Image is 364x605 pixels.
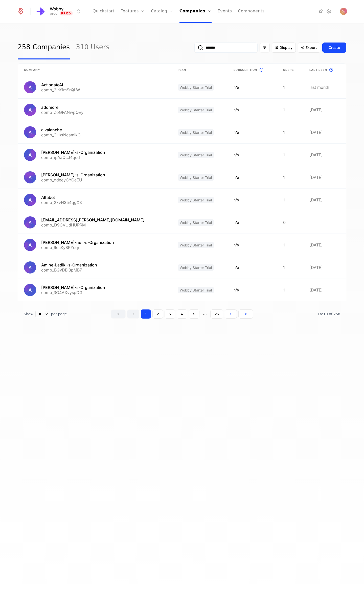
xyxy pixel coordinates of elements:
[37,6,82,17] button: Select environment
[111,309,126,319] button: Go to first page
[18,64,172,76] th: Company
[24,311,33,317] span: Show
[35,5,47,17] img: Wobby
[329,45,340,50] div: Create
[141,309,151,319] button: Go to page 1
[111,309,253,319] div: Page navigation
[18,36,70,59] a: 258 Companies
[51,311,67,317] span: per page
[306,45,317,50] span: Export
[225,309,237,319] button: Go to next page
[50,11,58,16] div: prod
[76,36,109,59] a: 310 Users
[165,309,175,319] button: Go to page 3
[189,309,199,319] button: Go to page 5
[234,68,257,72] span: Subscription
[210,309,223,319] button: Go to page 26
[18,309,346,319] div: Table pagination
[50,7,63,11] span: Wobby
[152,309,163,319] button: Go to page 2
[340,8,347,15] button: Open user button
[298,43,320,53] button: Export
[340,8,347,15] img: Quinten Verhelst
[172,64,227,76] th: Plan
[317,312,333,316] span: 1 to 10 of
[60,11,73,15] span: Prod
[318,8,324,14] a: Integrations
[326,8,332,14] a: Settings
[201,309,209,319] span: ...
[260,43,270,52] button: Filter options
[317,312,340,316] span: 258
[309,68,327,72] span: Last seen
[280,45,292,50] span: Display
[272,43,296,53] button: Display
[127,309,139,319] button: Go to previous page
[322,43,346,53] button: Create
[35,311,49,317] select: Select page size
[277,64,303,76] th: Users
[238,309,253,319] button: Go to last page
[177,309,187,319] button: Go to page 4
